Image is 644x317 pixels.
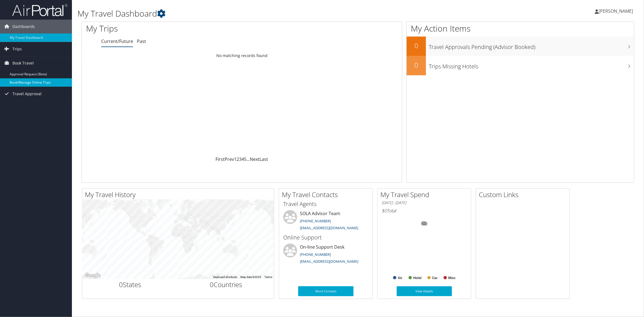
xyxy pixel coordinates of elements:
h2: Countries [182,280,270,289]
h3: Trips Missing Hotels [429,60,634,70]
text: Car [432,276,438,280]
a: Open this area in Google Maps (opens a new window) [84,272,102,279]
a: Terms (opens in new tab) [264,275,272,279]
a: 4 [242,156,244,162]
span: [PERSON_NAME] [599,8,633,14]
span: … [247,156,250,162]
li: On-line Support Desk [281,244,371,266]
h2: My Travel History [85,190,274,199]
img: Google [84,272,102,279]
a: 0Trips Missing Hotels [407,56,634,75]
span: 0 [119,280,123,289]
h2: Custom Links [479,190,570,199]
h1: My Action Items [407,23,634,34]
h6: Total [382,208,467,214]
a: View Details [397,286,452,296]
span: 0 [210,280,214,289]
text: Misc [448,276,456,280]
a: [PERSON_NAME] [595,3,638,19]
a: [PHONE_NUMBER] [300,252,331,257]
span: $0 [382,208,387,214]
a: [EMAIL_ADDRESS][DOMAIN_NAME] [300,225,358,230]
h2: 0 [407,60,426,70]
h2: 0 [407,41,426,50]
h3: Travel Approvals Pending (Advisor Booked) [429,40,634,51]
a: [PHONE_NUMBER] [300,218,331,223]
h6: [DATE] - [DATE] [382,200,467,205]
a: 5 [244,156,247,162]
span: Travel Approval [12,87,41,101]
h2: My Travel Spend [380,190,471,199]
span: Book Travel [12,56,34,70]
tspan: 0% [422,222,427,225]
span: Dashboards [12,20,35,33]
img: airportal-logo.png [12,4,67,17]
a: Prev [225,156,234,162]
td: No matching records found [82,51,402,61]
h3: Online Support [283,234,368,241]
li: SOLA Advisor Team [281,210,371,233]
a: 1 [234,156,237,162]
h1: My Travel Dashboard [77,8,451,19]
a: More Contacts [298,286,354,296]
button: Keyboard shortcuts [213,275,237,279]
a: Current/Future [101,38,133,44]
a: 0Travel Approvals Pending (Advisor Booked) [407,37,634,56]
a: [EMAIL_ADDRESS][DOMAIN_NAME] [300,259,358,264]
a: Last [260,156,268,162]
a: Past [137,38,146,44]
text: Air [398,276,402,280]
a: 2 [237,156,239,162]
h2: My Travel Contacts [282,190,373,199]
span: Trips [12,42,22,56]
a: 3 [239,156,242,162]
h3: Travel Agents [283,200,368,208]
h1: My Trips [86,23,264,34]
span: Map data ©2025 [240,275,261,279]
h2: States [86,280,174,289]
text: Hotel [413,276,422,280]
a: Next [250,156,260,162]
a: First [216,156,225,162]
